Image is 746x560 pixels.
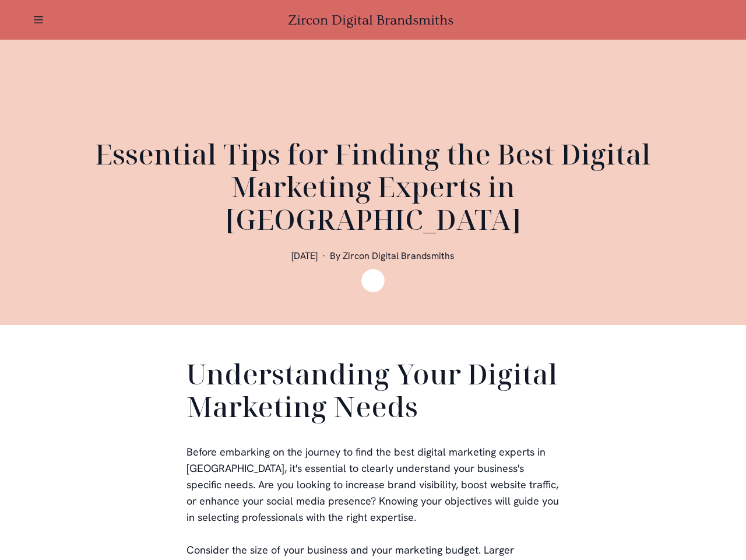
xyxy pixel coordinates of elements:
h1: Essential Tips for Finding the Best Digital Marketing Experts in [GEOGRAPHIC_DATA] [93,138,653,236]
img: Zircon Digital Brandsmiths [361,269,385,292]
span: By Zircon Digital Brandsmiths [330,250,455,262]
h2: Understanding Your Digital Marketing Needs [186,358,559,428]
a: Zircon Digital Brandsmiths [288,12,458,28]
span: [DATE] [291,250,318,262]
span: · [322,250,325,262]
p: Before embarking on the journey to find the best digital marketing experts in [GEOGRAPHIC_DATA], ... [186,444,559,526]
